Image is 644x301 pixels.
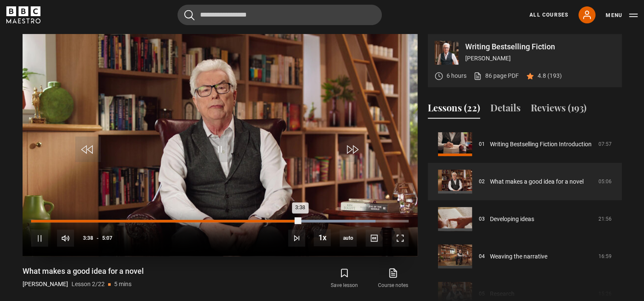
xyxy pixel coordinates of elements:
p: 6 hours [447,71,467,80]
button: Submit the search query [184,10,195,20]
button: Captions [366,230,383,247]
span: 5:07 [102,230,112,246]
div: Current quality: 1080p [340,230,357,247]
p: Writing Bestselling Fiction [465,43,615,51]
span: - [97,235,99,241]
span: auto [340,230,357,247]
button: Details [490,101,521,119]
button: Lessons (22) [428,101,480,119]
p: 5 mins [114,280,132,289]
h1: What makes a good idea for a novel [23,266,144,276]
button: Reviews (193) [531,101,587,119]
a: Weaving the narrative [490,252,547,261]
span: 3:38 [83,230,93,246]
button: Save lesson [320,266,369,291]
a: Writing Bestselling Fiction Introduction [490,140,592,149]
a: What makes a good idea for a novel [490,177,584,186]
div: Progress Bar [31,220,408,222]
button: Next Lesson [288,230,305,247]
p: [PERSON_NAME] [465,54,615,63]
button: Toggle navigation [606,11,638,20]
button: Mute [57,230,74,247]
button: Pause [31,230,48,247]
p: 4.8 (193) [538,71,562,80]
p: [PERSON_NAME] [23,280,68,289]
button: Fullscreen [392,230,409,247]
input: Search [177,5,382,25]
svg: BBC Maestro [6,6,40,23]
a: Course notes [369,266,417,291]
p: Lesson 2/22 [72,280,105,289]
a: Developing ideas [490,215,534,224]
a: All Courses [530,11,568,19]
a: 86 page PDF [473,71,519,80]
button: Playback Rate [314,229,331,246]
video-js: Video Player [23,34,418,256]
